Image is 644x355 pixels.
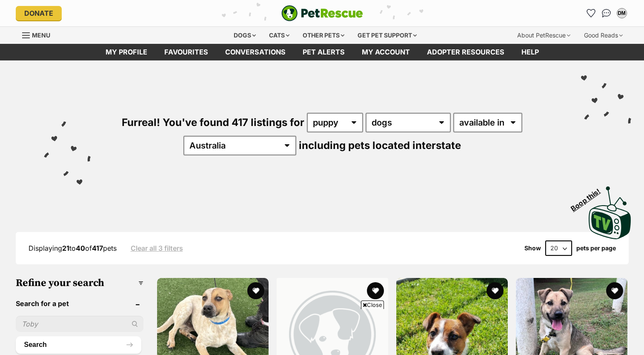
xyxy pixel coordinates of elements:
[607,282,624,299] button: favourite
[576,245,616,252] label: pets per page
[263,27,295,44] div: Cats
[167,312,477,351] iframe: Advertisement
[228,27,262,44] div: Dogs
[487,282,504,299] button: favourite
[584,6,629,20] ul: Account quick links
[511,27,576,44] div: About PetRescue
[281,5,363,21] img: logo-e224e6f780fb5917bec1dbf3a21bbac754714ae5b6737aabdf751b685950b380.svg
[97,44,156,60] a: My profile
[122,116,304,129] span: Furreal! You've found 417 listings for
[131,244,183,252] a: Clear all 3 filters
[418,44,513,60] a: Adopter resources
[618,9,626,17] div: DM
[589,179,631,241] a: Boop this!
[32,31,50,39] span: Menu
[524,245,541,252] span: Show
[29,244,117,252] span: Displaying to of pets
[281,5,363,21] a: PetRescue
[600,6,613,20] a: Conversations
[294,44,353,60] a: Pet alerts
[299,139,461,152] span: including pets located interstate
[16,6,62,20] a: Donate
[247,282,264,299] button: favourite
[615,6,629,20] button: My account
[589,186,631,239] img: PetRescue TV logo
[76,244,85,252] strong: 40
[16,277,143,289] h3: Refine your search
[578,27,629,44] div: Good Reads
[16,300,143,307] header: Search for a pet
[353,44,418,60] a: My account
[584,6,598,20] a: Favourites
[217,44,294,60] a: conversations
[16,336,141,353] button: Search
[156,44,217,60] a: Favourites
[570,182,609,212] span: Boop this!
[22,27,56,42] a: Menu
[16,316,143,332] input: Toby
[352,27,423,44] div: Get pet support
[513,44,547,60] a: Help
[361,301,384,309] span: Close
[297,27,350,44] div: Other pets
[602,9,611,17] img: chat-41dd97257d64d25036548639549fe6c8038ab92f7586957e7f3b1b290dea8141.svg
[582,312,627,338] iframe: Help Scout Beacon - Open
[62,244,69,252] strong: 21
[367,282,384,299] button: favourite
[92,244,103,252] strong: 417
